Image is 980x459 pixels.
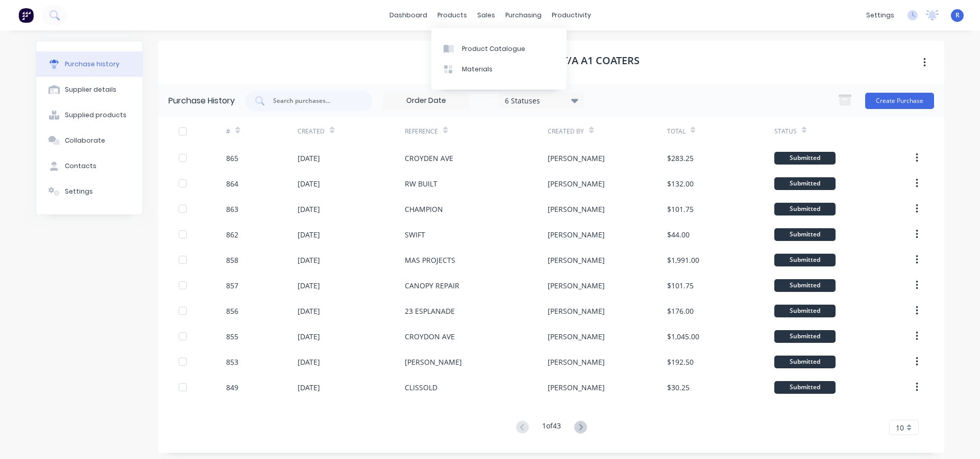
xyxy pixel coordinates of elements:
div: [DATE] [298,255,320,265]
div: Submitted [774,381,836,394]
div: Reference [405,127,438,136]
div: $30.25 [667,382,690,393]
div: Submitted [774,254,836,266]
div: Contacts [65,161,96,171]
div: Status [774,127,797,136]
div: [DATE] [298,382,320,393]
a: Materials [431,59,567,79]
div: 857 [226,280,238,291]
div: Purchase history [65,60,119,69]
div: [DATE] [298,357,320,367]
div: $192.50 [667,357,694,367]
div: [PERSON_NAME] [548,153,605,164]
div: settings [861,8,899,23]
div: $44.00 [667,229,690,240]
div: 849 [226,382,238,393]
div: Submitted [774,203,836,215]
div: CROYDON AVE [405,331,455,342]
div: [PERSON_NAME] [548,204,605,214]
button: Create Purchase [865,93,934,109]
div: 856 [226,306,238,316]
div: 23 ESPLANADE [405,306,455,316]
div: CLISSOLD [405,382,437,393]
div: Submitted [774,177,836,190]
div: [PERSON_NAME] [548,382,605,393]
div: Product Catalogue [462,44,525,53]
div: CROYDEN AVE [405,153,453,164]
div: sales [472,8,500,23]
div: [DATE] [298,306,320,316]
div: SWIFT [405,229,425,240]
div: RW BUILT [405,178,437,189]
div: Collaborate [65,136,105,145]
div: # [226,127,230,136]
div: 855 [226,331,238,342]
div: 1 of 43 [542,420,561,435]
div: [PERSON_NAME] [548,280,605,291]
div: [PERSON_NAME] [548,331,605,342]
div: [PERSON_NAME] [405,357,462,367]
div: $132.00 [667,178,694,189]
div: 6 Statuses [505,95,578,105]
div: 853 [226,357,238,367]
div: [PERSON_NAME] [548,255,605,265]
div: [DATE] [298,229,320,240]
div: $1,991.00 [667,255,699,265]
div: Submitted [774,228,836,241]
div: Created [298,127,325,136]
div: Supplier details [65,85,116,94]
div: 865 [226,153,238,164]
div: $1,045.00 [667,331,699,342]
div: Supplied products [65,111,127,120]
div: Submitted [774,279,836,292]
div: [DATE] [298,331,320,342]
div: CHAMPION [405,204,443,214]
button: Purchase history [36,51,142,77]
div: Created By [548,127,584,136]
div: [DATE] [298,153,320,164]
div: $101.75 [667,280,694,291]
div: 862 [226,229,238,240]
div: [PERSON_NAME] [548,357,605,367]
div: Total [667,127,685,136]
input: Order Date [383,93,469,109]
button: Collaborate [36,128,142,153]
a: Product Catalogue [431,38,567,59]
div: [DATE] [298,280,320,291]
div: [PERSON_NAME] [548,229,605,240]
div: Submitted [774,356,836,368]
button: Supplied products [36,102,142,128]
div: purchasing [500,8,547,23]
div: 863 [226,204,238,214]
div: productivity [547,8,596,23]
span: R [955,11,960,20]
div: MAS PROJECTS [405,255,455,265]
input: Search purchases... [272,96,357,106]
img: Factory [18,8,34,23]
button: Contacts [36,153,142,179]
div: [DATE] [298,178,320,189]
div: Submitted [774,152,836,165]
div: Settings [65,187,93,196]
div: $176.00 [667,306,694,316]
div: 858 [226,255,238,265]
div: $101.75 [667,204,694,214]
button: Settings [36,179,142,204]
a: dashboard [384,8,432,23]
div: Purchase History [168,95,235,107]
div: Submitted [774,330,836,343]
span: 10 [896,422,904,433]
div: [PERSON_NAME] [548,178,605,189]
div: products [432,8,472,23]
div: [DATE] [298,204,320,214]
div: [PERSON_NAME] [548,306,605,316]
div: Submitted [774,305,836,317]
div: 864 [226,178,238,189]
div: CANOPY REPAIR [405,280,459,291]
div: Materials [462,65,493,74]
button: Supplier details [36,77,142,102]
div: $283.25 [667,153,694,164]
